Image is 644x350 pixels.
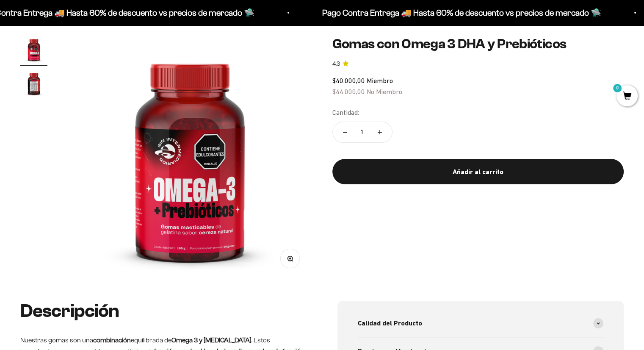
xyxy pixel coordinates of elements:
[318,6,597,19] p: Pago Contra Entrega 🚚 Hasta 60% de descuento vs precios de mercado 🛸
[20,70,47,97] img: Gomas con Omega 3 DHA y Prebióticos
[358,318,422,329] span: Calidad del Producto
[20,36,47,66] button: Ir al artículo 1
[333,122,357,142] button: Reducir cantidad
[358,309,604,337] summary: Calidad del Producto
[332,59,340,69] span: 4.3
[332,77,365,84] span: $40.000,00
[349,167,607,178] div: Añadir al carrito
[367,77,393,84] span: Miembro
[20,36,47,63] img: Gomas con Omega 3 DHA y Prebióticos
[332,88,365,95] span: $44.000,00
[20,301,307,321] h2: Descripción
[332,159,624,184] button: Añadir al carrito
[20,70,47,100] button: Ir al artículo 2
[332,59,624,69] a: 4.34.3 de 5.0 estrellas
[171,336,252,344] strong: Omega 3 y [MEDICAL_DATA]
[332,107,359,118] label: Cantidad:
[93,336,131,344] strong: combinación
[332,36,624,52] h1: Gomas con Omega 3 DHA y Prebióticos
[68,36,312,281] img: Gomas con Omega 3 DHA y Prebióticos
[367,88,402,95] span: No Miembro
[616,92,638,101] a: 0
[612,83,622,93] mark: 0
[368,122,392,142] button: Aumentar cantidad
